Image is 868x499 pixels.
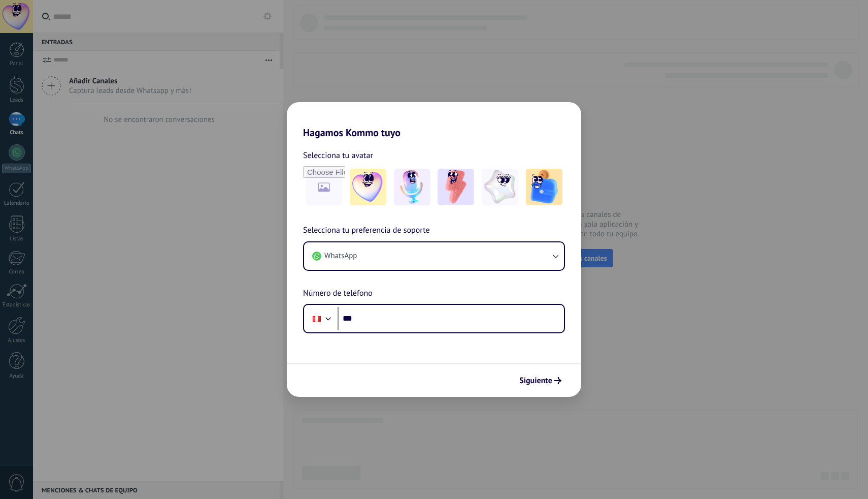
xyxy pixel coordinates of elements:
img: -2.jpeg [394,169,430,205]
img: -5.jpeg [526,169,562,205]
button: Siguiente [515,372,566,389]
span: WhatsApp [324,251,357,261]
img: -4.jpeg [482,169,518,205]
span: Siguiente [519,377,552,384]
h2: Hagamos Kommo tuyo [287,102,581,139]
button: WhatsApp [304,242,564,270]
div: Peru: + 51 [307,308,326,329]
img: -1.jpeg [350,169,386,205]
img: -3.jpeg [438,169,474,205]
span: Número de teléfono [303,287,373,300]
span: Selecciona tu preferencia de soporte [303,224,430,237]
span: Selecciona tu avatar [303,149,373,162]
